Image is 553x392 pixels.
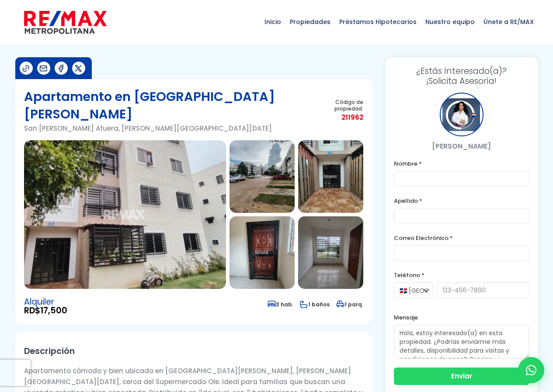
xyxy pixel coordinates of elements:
span: Alquiler [24,298,67,306]
span: 1 baños [300,301,330,308]
button: Enviar [394,368,529,385]
input: 123-456-7890 [437,282,529,298]
div: Vanesa Perez [440,93,483,136]
img: Apartamento en San Isidro Afuera [298,140,363,213]
span: Únete a RE/MAX [479,9,538,35]
p: San [PERSON_NAME] Afuera, [PERSON_NAME][GEOGRAPHIC_DATA][DATE] [24,123,316,134]
h1: Apartamento en [GEOGRAPHIC_DATA][PERSON_NAME] [24,88,316,123]
h2: Descripción [24,341,363,361]
img: Compartir [56,64,66,73]
span: 3 hab. [268,301,293,308]
img: Apartamento en San Isidro Afuera [230,216,295,289]
span: RD$ [24,306,67,315]
span: Inicio [260,9,285,35]
label: Teléfono * [394,270,529,281]
img: Compartir [74,64,83,73]
label: Nombre * [394,158,529,169]
img: remax-metropolitana-logo [24,9,107,35]
img: Apartamento en San Isidro Afuera [230,140,295,213]
span: ¿Estás Interesado(a)? [394,66,529,76]
p: [PERSON_NAME] [394,141,529,152]
span: 17,500 [40,305,67,316]
span: Código de propiedad: [316,99,363,112]
span: Préstamos Hipotecarios [335,9,421,35]
span: Propiedades [285,9,335,35]
img: Apartamento en San Isidro Afuera [298,216,363,289]
span: Nuestro equipo [421,9,479,35]
label: Apellido * [394,195,529,206]
img: Compartir [39,64,48,73]
textarea: Hola, estoy interesado(a) en esta propiedad. ¿Podrías enviarme más detalles, disponibilidad para ... [394,325,529,359]
label: Mensaje [394,312,529,323]
img: Apartamento en San Isidro Afuera [24,140,226,289]
img: Compartir [21,64,31,73]
label: Correo Electrónico * [394,232,529,243]
span: 211962 [316,112,363,123]
span: 1 parq. [336,301,363,308]
h3: ¡Solicita Asesoría! [394,66,529,86]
